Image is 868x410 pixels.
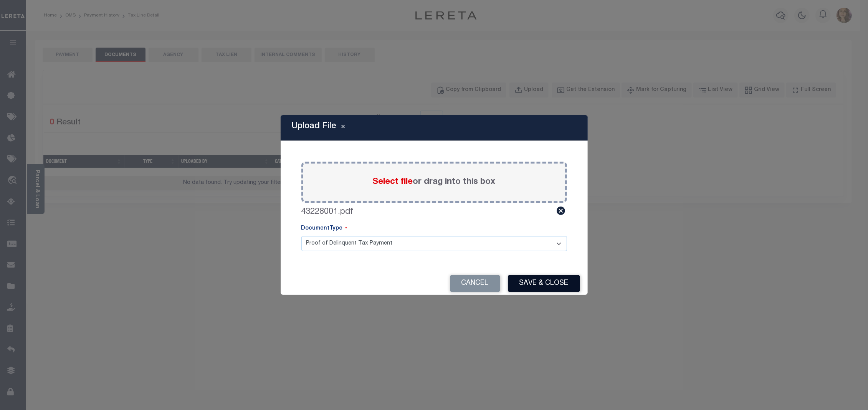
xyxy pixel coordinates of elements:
button: Cancel [450,275,500,292]
h5: Upload File [292,121,337,131]
span: Select file [373,178,413,186]
button: Close [337,123,350,132]
label: 43228001.pdf [301,206,354,218]
button: Save & Close [508,275,580,292]
label: DocumentType [301,225,347,233]
label: or drag into this box [373,176,496,188]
